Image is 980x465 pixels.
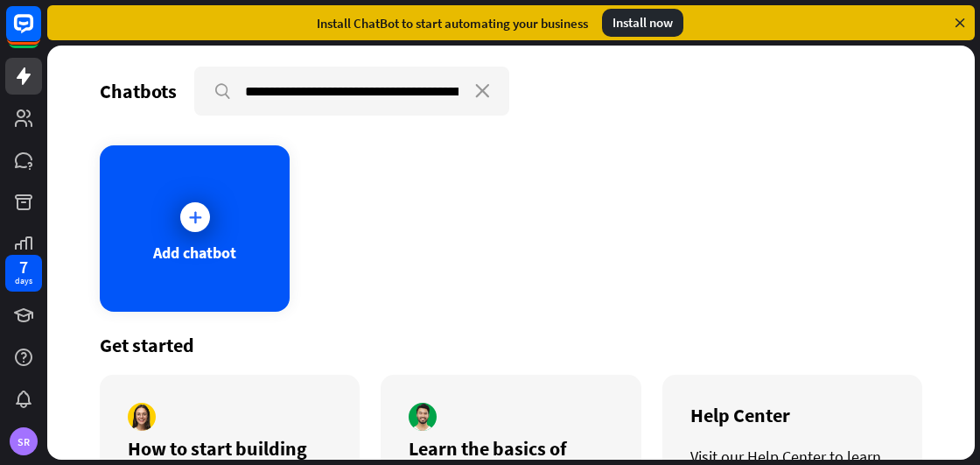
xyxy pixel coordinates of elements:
[475,84,490,98] i: close
[5,255,42,292] a: 7 days
[690,403,894,427] div: Help Center
[153,243,236,263] div: Add chatbot
[128,403,156,431] img: author
[100,79,177,103] div: Chatbots
[14,7,66,60] button: Open LiveChat chat widget
[10,427,38,455] div: SR
[15,275,32,287] div: days
[19,259,28,275] div: 7
[100,333,922,357] div: Get started
[317,15,588,32] div: Install ChatBot to start automating your business
[602,9,683,37] div: Install now
[409,403,437,431] img: author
